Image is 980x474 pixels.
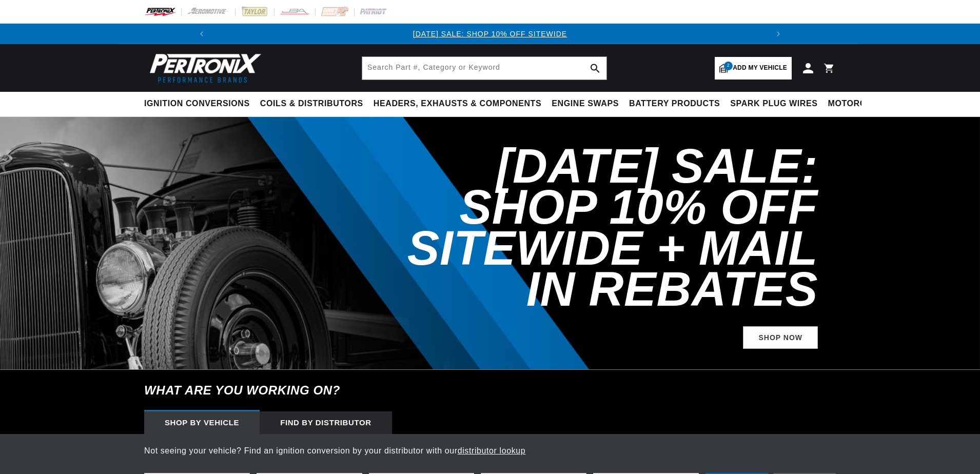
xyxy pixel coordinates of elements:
[260,411,392,434] div: Find by Distributor
[768,24,789,44] button: Translation missing: en.sections.announcements.next_announcement
[629,98,720,109] span: Battery Products
[362,57,606,80] input: Search Part #, Category or Keyword
[715,57,792,80] a: 2Add my vehicle
[733,63,787,73] span: Add my vehicle
[552,98,619,109] span: Engine Swaps
[413,30,567,38] a: [DATE] SALE: SHOP 10% OFF SITEWIDE
[260,98,363,109] span: Coils & Distributors
[144,92,255,116] summary: Ignition Conversions
[725,92,822,116] summary: Spark Plug Wires
[458,446,526,455] a: distributor lookup
[144,411,260,434] div: Shop by vehicle
[546,92,624,116] summary: Engine Swaps
[730,98,817,109] span: Spark Plug Wires
[624,92,725,116] summary: Battery Products
[119,24,861,44] slideshow-component: Translation missing: en.sections.announcements.announcement_bar
[119,370,861,411] h6: What are you working on?
[724,62,733,70] span: 2
[374,98,541,109] span: Headers, Exhausts & Components
[828,98,889,109] span: Motorcycle
[584,57,606,80] button: search button
[368,92,546,116] summary: Headers, Exhausts & Components
[191,24,212,44] button: Translation missing: en.sections.announcements.previous_announcement
[212,28,769,39] div: Announcement
[212,28,769,39] div: 1 of 3
[144,444,836,458] p: Not seeing your vehicle? Find an ignition conversion by your distributor with our
[144,50,262,86] img: Pertronix
[255,92,368,116] summary: Coils & Distributors
[379,146,818,310] h2: [DATE] SALE: SHOP 10% OFF SITEWIDE + MAIL IN REBATES
[144,98,250,109] span: Ignition Conversions
[823,92,894,116] summary: Motorcycle
[743,326,818,349] a: Shop Now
